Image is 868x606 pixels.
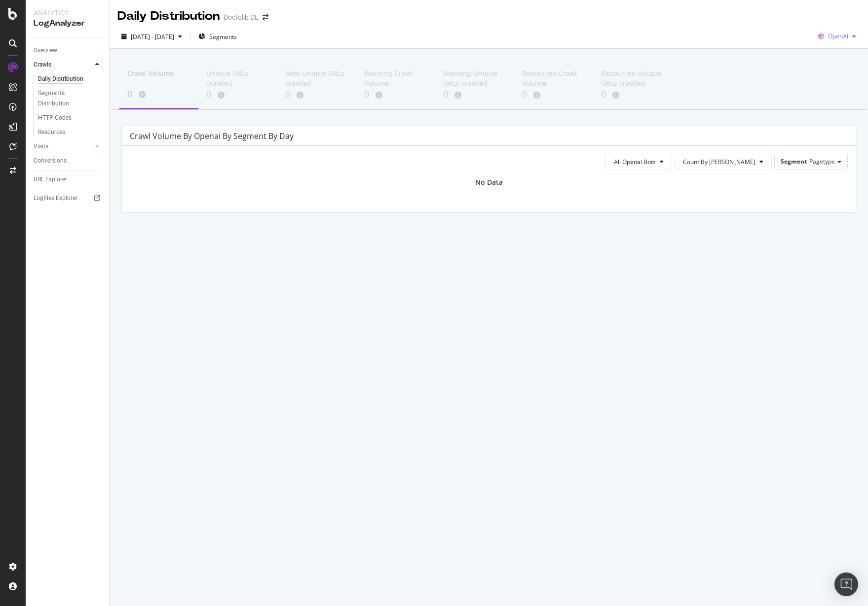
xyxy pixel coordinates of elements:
[38,127,102,137] a: Resources
[206,68,269,88] div: Unique URLs crawled
[364,68,427,88] div: Warning Crawl Volume
[38,113,72,123] div: HTTP Codes
[130,131,294,141] div: Crawl Volume by openai by Segment by Day
[834,572,858,596] div: Open Intercom Messenger
[34,60,92,70] a: Crawls
[38,113,102,123] a: HTTP Codes
[814,29,860,44] button: OpenAI
[34,45,102,56] a: Overview
[601,68,664,88] div: Resources Unique URLs crawled
[209,33,237,41] span: Segments
[34,141,48,152] div: Visits
[475,177,503,187] div: No Data
[809,157,835,166] span: Pagetype
[127,88,190,101] div: 0
[34,174,67,185] div: URL Explorer
[443,68,506,88] div: Warning Unique URLs crawled
[34,174,102,185] a: URL Explorer
[605,154,672,169] button: All Openai Bots
[38,88,93,109] div: Segments Distribution
[194,29,241,44] button: Segments
[38,74,102,84] a: Daily Distribution
[38,88,102,109] a: Segments Distribution
[263,14,268,21] div: arrow-right-arrow-left
[117,29,186,44] button: [DATE] - [DATE]
[34,60,51,70] div: Crawls
[224,12,259,22] div: Doctolib DE
[614,158,656,166] span: All Openai Bots
[364,88,427,101] div: 0
[34,193,102,203] a: Logfiles Explorer
[828,32,848,40] span: OpenAI
[38,74,83,84] div: Daily Distribution
[34,156,67,166] div: Conversions
[127,68,190,87] div: Crawl Volume
[117,8,220,25] div: Daily Distribution
[34,45,57,56] div: Overview
[34,193,77,203] div: Logfiles Explorer
[34,156,102,166] a: Conversions
[675,154,772,169] button: Count By [PERSON_NAME]
[34,141,92,152] a: Visits
[522,88,585,101] div: 0
[285,88,348,101] div: 0
[34,8,101,18] div: Analytics
[781,157,807,166] span: Segment
[285,68,348,88] div: New Unique URLs crawled
[601,88,664,101] div: 0
[443,88,506,101] div: 0
[683,158,755,166] span: Count By Day
[131,33,174,41] span: [DATE] - [DATE]
[206,88,269,101] div: 0
[34,18,101,29] div: LogAnalyzer
[522,68,585,88] div: Resources Crawl Volume
[38,127,65,137] div: Resources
